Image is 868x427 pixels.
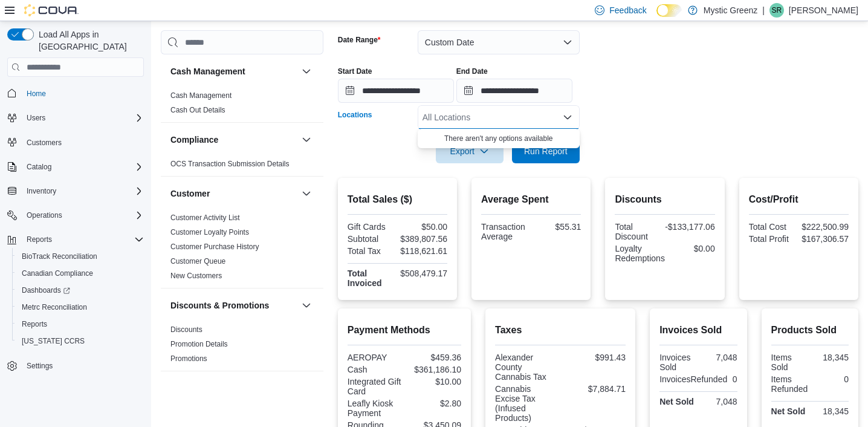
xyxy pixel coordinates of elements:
span: Home [22,85,144,100]
h2: Total Sales ($) [348,192,447,207]
p: Mystic Greenz [704,3,757,18]
div: 7,048 [701,353,737,362]
div: 7,048 [701,397,737,406]
span: Operations [22,208,144,223]
div: Total Profit [749,234,797,244]
button: Users [22,111,50,125]
div: AEROPAY [348,353,402,362]
div: Integrated Gift Card [348,377,402,396]
div: Leafly Kiosk Payment [348,399,402,418]
div: $2.80 [407,399,461,408]
button: Cash Management [299,64,314,79]
div: $508,479.17 [400,269,447,278]
span: SR [772,3,782,18]
span: Feedback [609,4,646,16]
div: Cash Management [161,88,323,122]
strong: Net Sold [771,406,806,416]
button: Cash Management [170,65,297,77]
span: Load All Apps in [GEOGRAPHIC_DATA] [34,28,144,53]
a: Settings [22,359,57,373]
div: $55.31 [534,222,581,232]
div: $389,807.56 [400,234,447,244]
h2: Average Spent [481,192,581,207]
p: | [762,3,765,18]
div: Alexander County Cannabis Tax [495,353,558,382]
span: Catalog [27,162,51,172]
a: Customer Purchase History [170,243,259,251]
div: -$133,177.06 [665,222,715,232]
h3: Cash Management [170,65,245,77]
span: Dashboards [22,285,70,295]
button: Customer [170,187,297,200]
div: Subtotal [348,234,395,244]
span: BioTrack Reconciliation [17,249,144,264]
div: $0.00 [670,244,715,253]
h2: Invoices Sold [659,323,737,337]
div: 0 [812,374,849,384]
span: Reports [22,319,47,329]
span: Settings [22,358,144,373]
a: Customer Queue [170,257,225,266]
label: Locations [338,110,372,120]
span: Run Report [524,145,568,157]
div: Discounts & Promotions [161,322,323,371]
span: Dark Mode [656,17,657,18]
span: Inventory [22,184,144,198]
div: $7,884.71 [563,384,626,394]
input: Press the down key to open a popover containing a calendar. [456,79,572,103]
button: Customer [299,186,314,201]
span: [US_STATE] CCRS [22,336,85,346]
button: Catalog [22,160,56,174]
h2: Products Sold [771,323,849,337]
a: Dashboards [17,283,75,298]
div: Items Sold [771,353,808,372]
span: Customers [22,135,144,150]
span: Export [443,139,496,163]
div: $222,500.99 [801,222,849,232]
span: Dashboards [17,283,144,298]
span: Washington CCRS [17,334,144,348]
div: Gift Cards [348,222,395,232]
button: Run Report [512,139,580,163]
h3: Customer [170,187,210,200]
button: Discounts & Promotions [299,298,314,313]
div: Loyalty Redemptions [615,244,665,263]
button: Inventory [2,183,149,200]
span: Settings [27,361,53,371]
span: Reports [27,235,52,244]
a: Cash Management [170,91,232,100]
a: Canadian Compliance [17,266,98,281]
div: $10.00 [407,377,461,386]
a: New Customers [170,272,222,280]
a: Reports [17,317,52,331]
nav: Complex example [7,79,144,406]
a: [US_STATE] CCRS [17,334,89,348]
span: Canadian Compliance [22,269,93,278]
span: Home [27,89,46,99]
button: Discounts & Promotions [170,299,297,311]
button: Metrc Reconciliation [12,299,149,316]
div: Compliance [161,157,323,176]
div: Items Refunded [771,374,808,394]
a: BioTrack Reconciliation [17,249,102,264]
a: Home [22,86,51,101]
div: $991.43 [563,353,626,362]
a: Customers [22,135,66,150]
a: Customer Loyalty Points [170,228,249,236]
span: Customers [27,138,62,148]
span: BioTrack Reconciliation [22,252,97,261]
span: Canadian Compliance [17,266,144,281]
div: Total Tax [348,246,395,256]
a: Discounts [170,325,202,334]
button: Reports [12,316,149,333]
h3: Discounts & Promotions [170,299,269,311]
button: Close list of options [563,112,572,122]
strong: Total Invoiced [348,269,382,288]
button: Operations [22,208,67,223]
a: Dashboards [12,282,149,299]
button: Reports [2,231,149,248]
input: Press the down key to open a popover containing a calendar. [338,79,454,103]
button: Custom Date [418,30,580,54]
div: Transaction Average [481,222,529,241]
a: Customer Activity List [170,213,240,222]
